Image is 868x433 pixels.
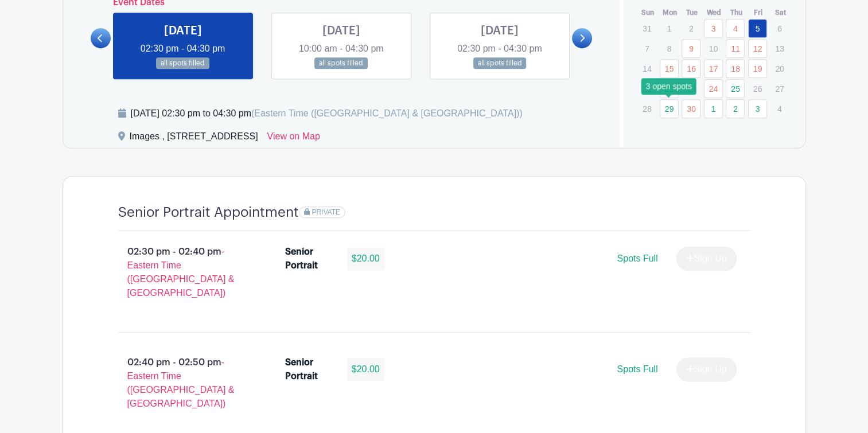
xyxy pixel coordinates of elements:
p: 20 [770,60,789,77]
span: - Eastern Time ([GEOGRAPHIC_DATA] & [GEOGRAPHIC_DATA]) [127,357,235,408]
p: 27 [770,80,789,97]
p: 14 [637,60,656,77]
p: 31 [637,19,656,37]
th: Thu [725,7,748,18]
a: 24 [704,79,723,98]
p: 6 [770,19,789,37]
p: 13 [770,40,789,57]
th: Sat [769,7,792,18]
div: $20.00 [347,358,384,381]
a: 29 [660,99,679,118]
p: 02:30 pm - 02:40 pm [100,240,267,305]
div: Senior Portrait [285,245,333,272]
div: Senior Portrait [285,356,333,383]
span: Spots Full [617,364,657,374]
a: 4 [726,19,745,38]
th: Fri [748,7,770,18]
th: Wed [703,7,726,18]
p: 1 [660,19,679,37]
p: 10 [704,40,723,57]
div: 3 open spots [641,78,696,95]
p: 8 [660,40,679,57]
span: (Eastern Time ([GEOGRAPHIC_DATA] & [GEOGRAPHIC_DATA])) [251,108,523,118]
p: 2 [682,19,700,37]
a: 16 [682,59,700,78]
a: 3 [748,99,767,118]
div: [DATE] 02:30 pm to 04:30 pm [131,107,523,120]
a: View on Map [267,130,320,148]
a: 5 [748,19,767,38]
a: 18 [726,59,745,78]
a: 25 [726,79,745,98]
a: 11 [726,39,745,58]
h4: Senior Portrait Appointment [118,204,299,221]
div: $20.00 [347,247,384,270]
a: 17 [704,59,723,78]
a: 9 [682,39,700,58]
p: 4 [770,100,789,118]
a: 19 [748,59,767,78]
a: 3 [704,19,723,38]
p: 28 [637,100,656,118]
a: 15 [660,59,679,78]
th: Tue [681,7,703,18]
p: 21 [637,80,656,97]
a: 12 [748,39,767,58]
span: Spots Full [617,253,657,263]
a: 1 [704,99,723,118]
th: Sun [637,7,659,18]
span: PRIVATE [312,208,340,216]
p: 02:40 pm - 02:50 pm [100,351,267,415]
a: 30 [682,99,700,118]
p: 26 [748,80,767,97]
p: 7 [637,40,656,57]
a: 2 [726,99,745,118]
th: Mon [659,7,682,18]
span: - Eastern Time ([GEOGRAPHIC_DATA] & [GEOGRAPHIC_DATA]) [127,247,235,298]
div: Images , [STREET_ADDRESS] [130,130,258,148]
